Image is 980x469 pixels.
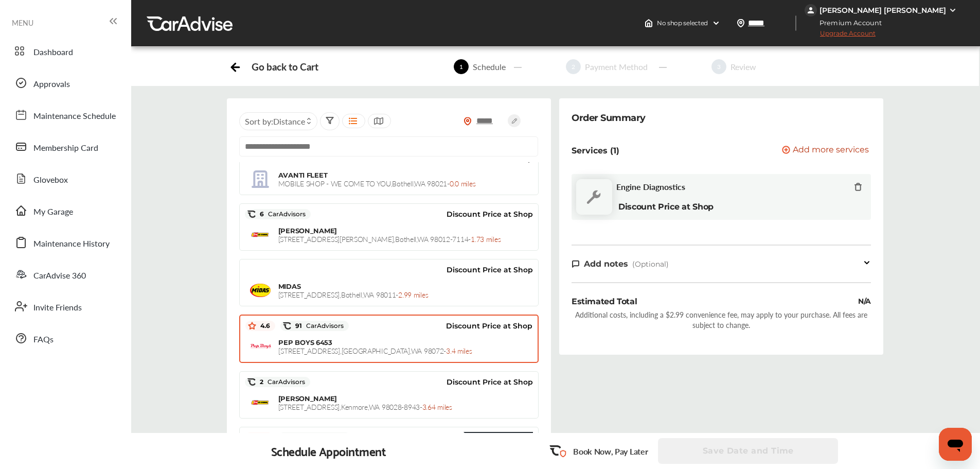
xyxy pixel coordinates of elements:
[805,4,817,16] img: jVpblrzwTbfkPYzPPzSLxeg0AAAAASUVORK5CYII=
[250,232,271,238] img: logo-les-schwab.png
[33,78,70,91] span: Approvals
[576,179,612,215] img: default_wrench_icon.d1a43860.svg
[33,269,86,283] span: CarAdvise 360
[256,378,305,386] span: 2
[33,142,98,155] span: Membership Card
[9,38,121,64] a: Dashboard
[33,46,73,59] span: Dashboard
[657,19,708,27] span: No shop selected
[252,61,318,73] div: Go back to Cart
[712,19,720,27] img: header-down-arrow.9dd2ce7d.svg
[245,262,533,277] div: Discount Price at Shop
[9,261,121,288] a: CarAdvise 360
[711,59,726,74] span: 3
[645,19,653,27] img: header-home-logo.8d720a4f.svg
[450,178,475,188] span: 0.0 miles
[572,309,871,330] div: Additional costs, including a $2.99 convenience fee, may apply to your purchase. All fees are sub...
[805,29,876,42] span: Upgrade Account
[469,61,510,73] div: Schedule
[264,211,306,218] span: CarAdvisors
[949,6,957,14] img: WGsFRI8htEPBVLJbROoPRyZpYNWhNONpIPPETTm6eUC0GeLEiAAAAAElFTkSuQmCC
[9,197,121,224] a: My Garage
[33,205,73,219] span: My Garage
[349,318,532,334] div: Discount Price at Shop
[256,210,306,218] span: 6
[33,237,110,251] span: Maintenance History
[245,115,305,127] span: Sort by :
[737,19,745,27] img: location_vector.a44bc228.svg
[263,378,305,386] span: CarAdvisors
[782,146,869,155] button: Add more services
[726,61,760,73] div: Review
[256,322,270,330] span: 4.6
[271,444,386,458] div: Schedule Appointment
[278,338,332,346] span: PEP BOYS 6453
[454,59,469,74] span: 1
[616,182,685,192] span: Engine Diagnostics
[291,322,344,330] span: 91
[782,146,871,155] a: Add more services
[858,296,871,307] div: N/A
[278,178,476,188] span: MOBILE SHOP - WE COME TO YOU , Bothell , WA 98021 -
[33,110,116,123] span: Maintenance Schedule
[572,111,646,125] div: Order Summary
[398,289,428,300] span: 2.99 miles
[250,399,271,406] img: logo-les-schwab.png
[632,259,669,269] span: (Optional)
[9,70,121,96] a: Approvals
[572,146,619,155] p: Services (1)
[278,234,501,244] span: [STREET_ADDRESS][PERSON_NAME] , Bothell , WA 98012-7114 -
[446,345,472,356] span: 3.4 miles
[572,296,637,307] div: Estimated Total
[572,259,580,268] img: note-icon.db9493fa.svg
[33,333,54,346] span: FAQs
[278,402,452,412] span: [STREET_ADDRESS] , Kenmore , WA 98028-8943 -
[9,293,121,320] a: Invite Friends
[618,202,714,212] b: Discount Price at Shop
[278,171,328,179] span: AVANTI FLEET
[464,117,472,126] img: location_vector_orange.38f05af8.svg
[9,133,121,160] a: Membership Card
[12,19,33,27] span: MENU
[793,146,869,155] span: Add more services
[9,101,121,128] a: Maintenance Schedule
[939,428,972,461] iframe: Button to launch messaging window
[584,259,628,269] span: Add notes
[819,6,946,15] div: [PERSON_NAME] [PERSON_NAME]
[795,15,796,31] img: header-divider.bc55588e.svg
[566,59,581,74] span: 2
[273,115,305,127] span: Distance
[278,227,337,235] span: [PERSON_NAME]
[311,206,533,222] div: Discount Price at Shop
[283,322,291,330] img: caradvise_icon.5c74104a.svg
[806,18,889,28] span: Premium Account
[422,402,452,412] span: 3.64 miles
[33,173,68,187] span: Glovebox
[471,234,501,244] span: 1.73 miles
[248,322,256,330] img: star_icon.59ea9307.svg
[247,378,256,386] img: caradvise_icon.5c74104a.svg
[9,325,121,352] a: FAQs
[250,169,271,189] img: empty_shop_logo.394c5474.svg
[278,345,472,356] span: [STREET_ADDRESS] , [GEOGRAPHIC_DATA] , WA 98072 -
[310,374,533,390] div: Discount Price at Shop
[278,289,429,300] span: [STREET_ADDRESS] , Bothell , WA 98011 -
[581,61,652,73] div: Payment Method
[573,445,648,457] p: Book Now, Pay Later
[251,336,271,357] img: logo-pepboys.png
[278,394,337,403] span: [PERSON_NAME]
[278,282,301,290] span: MIDAS
[302,322,344,329] span: CarAdvisors
[9,165,121,192] a: Glovebox
[33,301,82,315] span: Invite Friends
[247,210,256,218] img: caradvise_icon.5c74104a.svg
[9,229,121,256] a: Maintenance History
[250,284,271,297] img: Midas+Logo_RGB.png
